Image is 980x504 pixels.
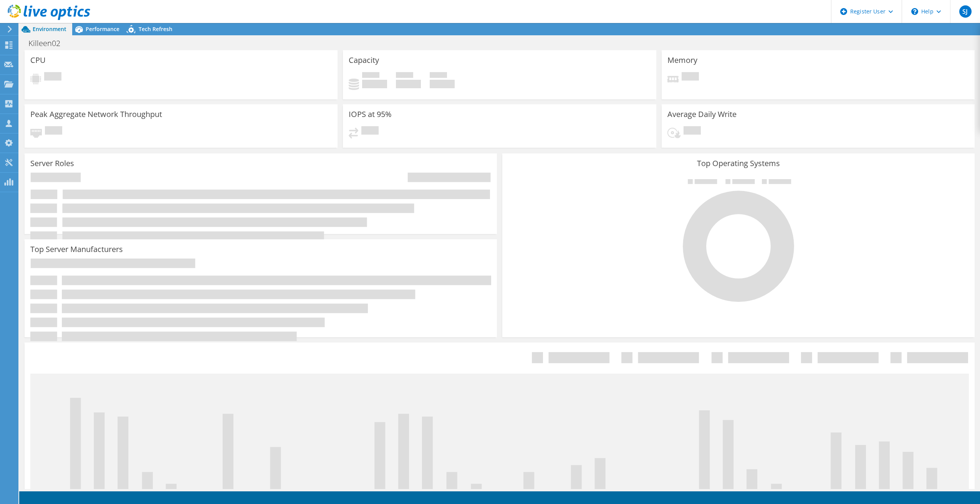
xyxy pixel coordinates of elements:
h3: Peak Aggregate Network Throughput [30,110,162,119]
h3: Average Daily Write [667,110,737,119]
span: SJ [959,5,972,18]
svg: \n [911,8,918,15]
h4: 0 GiB [362,80,387,88]
span: Pending [682,72,699,82]
span: Free [396,72,413,80]
span: Pending [361,126,379,137]
span: Pending [684,126,701,137]
h3: Capacity [349,56,379,64]
h3: Memory [667,56,697,64]
span: Environment [33,25,66,33]
h3: Server Roles [30,159,74,168]
span: Performance [86,25,119,33]
h3: Top Server Manufacturers [30,245,123,254]
h4: 0 GiB [396,80,421,88]
h1: Killeen02 [25,39,72,48]
span: Tech Refresh [139,25,172,33]
h3: Top Operating Systems [508,159,969,168]
h4: 0 GiB [430,80,455,88]
h3: CPU [30,56,46,64]
span: Total [430,72,447,80]
span: Pending [44,72,61,82]
h3: IOPS at 95% [349,110,392,119]
span: Pending [45,126,62,137]
span: Used [362,72,379,80]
